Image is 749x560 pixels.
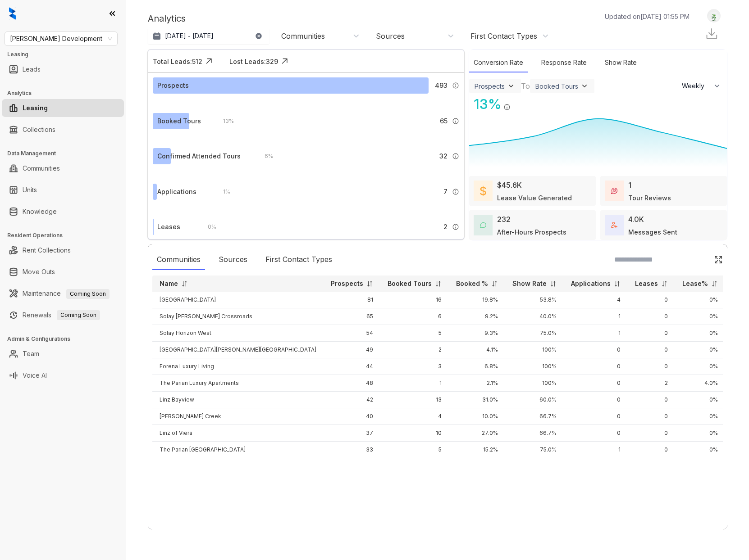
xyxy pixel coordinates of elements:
h3: Data Management [7,149,126,158]
img: Info [452,117,459,125]
td: 0% [675,292,725,308]
td: 100% [505,342,564,358]
td: 48 [324,375,380,392]
td: 0 [628,292,675,308]
h3: Leasing [7,50,126,59]
a: Knowledge [23,203,57,221]
div: 232 [497,214,511,225]
td: 0 [564,392,628,408]
li: Maintenance [2,285,124,303]
img: sorting [491,280,498,287]
td: 40.0% [505,308,564,325]
td: 65 [324,308,380,325]
img: Click Icon [511,95,524,109]
div: Conversion Rate [469,53,528,72]
td: 0 [628,358,675,375]
span: Coming Soon [57,310,100,320]
td: 15.2% [449,442,505,458]
p: Show Rate [512,279,547,288]
td: Forena Luxury Living [152,358,324,375]
td: 100% [505,375,564,392]
p: Analytics [148,12,186,25]
td: 4.1% [449,342,505,358]
div: Prospects [475,82,505,90]
img: Info [452,188,459,195]
p: Booked % [456,279,488,288]
p: [DATE] - [DATE] [165,32,214,41]
td: Solay Horizon West [152,325,324,342]
li: Knowledge [2,203,124,221]
td: 100% [505,358,564,375]
td: 0% [675,308,725,325]
td: 6 [380,308,449,325]
td: 49 [324,342,380,358]
td: 1 [564,325,628,342]
div: Lost Leads: 329 [229,57,278,66]
td: The Parian [GEOGRAPHIC_DATA] [152,442,324,458]
div: Booked Tours [535,82,578,90]
button: [DATE] - [DATE] [148,28,269,44]
td: 6.8% [449,358,505,375]
td: 37 [324,425,380,442]
a: Move Outs [23,263,55,281]
td: 19.8% [449,292,505,308]
td: [PERSON_NAME] Creek [152,408,324,425]
span: Weekly [682,81,709,90]
a: Leasing [23,99,48,117]
img: LeaseValue [480,185,486,196]
h3: Admin & Configurations [7,335,126,343]
td: 1 [564,308,628,325]
td: 27.0% [449,425,505,442]
td: 4 [564,292,628,308]
p: Name [160,279,178,288]
span: Davis Development [10,32,112,45]
div: Applications [157,187,196,197]
td: 2 [380,342,449,358]
img: sorting [711,280,718,287]
button: Weekly [676,78,727,94]
td: 53.8% [505,292,564,308]
div: 4.0K [628,214,644,225]
div: After-Hours Prospects [497,227,566,237]
td: Linz of Viera [152,425,324,442]
td: 0 [564,425,628,442]
p: Booked Tours [388,279,432,288]
p: Lease% [682,279,708,288]
td: 0 [628,442,675,458]
td: 13 [380,392,449,408]
td: 40 [324,408,380,425]
div: Total Leads: 512 [153,57,202,66]
td: 2.1% [449,375,505,392]
td: 0% [675,425,725,442]
td: 42 [324,392,380,408]
td: [GEOGRAPHIC_DATA][PERSON_NAME][GEOGRAPHIC_DATA] [152,342,324,358]
li: Move Outs [2,263,124,281]
li: Leads [2,60,124,78]
div: Booked Tours [157,116,201,126]
div: Communities [281,31,325,41]
div: Communities [152,249,205,270]
li: Voice AI [2,366,124,384]
td: 75.0% [505,325,564,342]
td: 0 [628,425,675,442]
img: sorting [181,280,188,287]
div: Show Rate [600,53,641,72]
span: 7 [443,187,448,197]
div: Messages Sent [628,227,677,237]
img: TourReviews [611,188,617,194]
li: Renewals [2,306,124,324]
span: Coming Soon [66,289,110,299]
img: Info [452,223,459,230]
td: 0 [628,392,675,408]
li: Units [2,181,124,199]
img: TotalFum [611,222,617,228]
td: 10 [380,425,449,442]
img: ViewFilterArrow [507,81,516,90]
img: AfterHoursConversations [480,222,486,229]
td: 66.7% [505,425,564,442]
img: UserAvatar [708,11,720,21]
div: Leases [157,222,180,232]
td: 0% [675,392,725,408]
div: Lease Value Generated [497,193,572,203]
td: 2 [628,375,675,392]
